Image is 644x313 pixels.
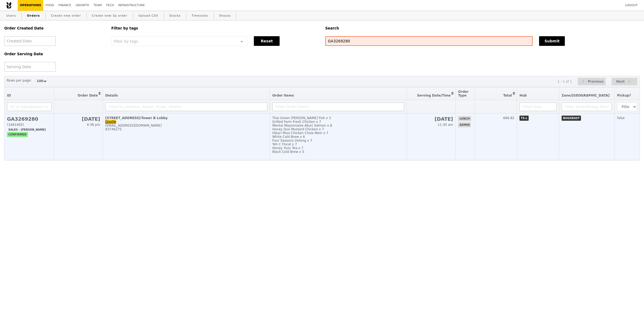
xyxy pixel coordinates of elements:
[272,102,404,111] input: Filter Order Items
[272,135,404,139] div: White Cold Brew x 6
[272,127,404,131] div: Honey Duo Mustard Chicken x 7
[57,116,100,122] h2: [DATE]
[4,62,56,72] input: Serving Date
[90,11,130,21] a: Create new 3p order
[49,11,83,21] a: Create new order
[272,131,404,135] div: Hikari Miso Chicken Chow Mein x 7
[272,146,404,150] div: Honey Yuzu Tea x 7
[325,36,533,46] input: Search any field
[105,116,267,120] div: [STREET_ADDRESS]-Tower B Lobby
[7,102,52,111] input: ID or Salesperson name
[105,127,267,131] div: 83746275
[588,78,604,85] span: Previous
[7,132,28,137] span: confirmed
[617,116,625,120] span: false
[272,142,404,146] div: Teh C Floral x 7
[557,80,572,83] div: 1 - 1 of 1
[7,94,11,97] span: ID
[519,94,527,97] span: Hub
[272,120,404,124] div: Grilled Farm Fresh Chicken x 7
[111,26,319,30] h5: Filter by tags
[578,78,606,86] button: Previous
[272,94,294,97] span: Order Items
[562,94,610,97] span: Zone/[GEOGRAPHIC_DATA]
[105,124,267,127] div: [EMAIL_ADDRESS][DOMAIN_NAME]
[7,127,47,132] span: Sales - [PERSON_NAME]
[519,102,557,111] input: Filter Hub
[612,78,637,86] button: Next
[4,11,18,21] a: Users
[325,26,640,30] h5: Search
[4,36,56,46] input: Created Date
[7,116,52,122] h2: GA3269280
[167,11,183,21] a: Stocks
[105,120,116,124] a: Giselle
[7,123,52,127] div: (1481405)
[272,150,404,154] div: Black Cold Brew x 5
[114,39,138,43] span: Filter by tags
[562,102,612,111] input: Filter Zone/Pickup Point
[562,116,581,121] span: NOGOEAST
[105,102,267,111] input: Filter by Address, Name, Email, Mobile
[438,123,453,127] span: 11:30 am
[254,36,280,46] button: Reset
[539,36,565,46] button: Submit
[409,116,453,122] h2: [DATE]
[272,139,404,142] div: Four Seasons Oolong x 7
[189,11,210,21] a: Timeslots
[6,2,11,9] img: Grain logo
[458,90,469,97] span: Order Type
[503,116,514,120] span: 666.82
[105,94,118,97] span: Details
[7,78,32,83] label: Rows per page:
[617,94,631,97] span: Pickup?
[4,26,105,30] h5: Order Created Date
[217,11,233,21] a: Shouts
[25,11,42,21] a: Orders
[616,78,625,85] span: Next
[136,11,160,21] a: Upload CSV
[87,123,100,127] span: 4:38 pm
[272,116,404,120] div: Thai Green [PERSON_NAME] Fish x 3
[272,124,404,127] div: Mentai Mayonnaise Aburi Salmon x 8
[458,122,471,127] span: admin
[4,52,105,56] h5: Order Serving Date
[458,116,471,121] span: lunch
[519,116,529,121] span: TS-L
